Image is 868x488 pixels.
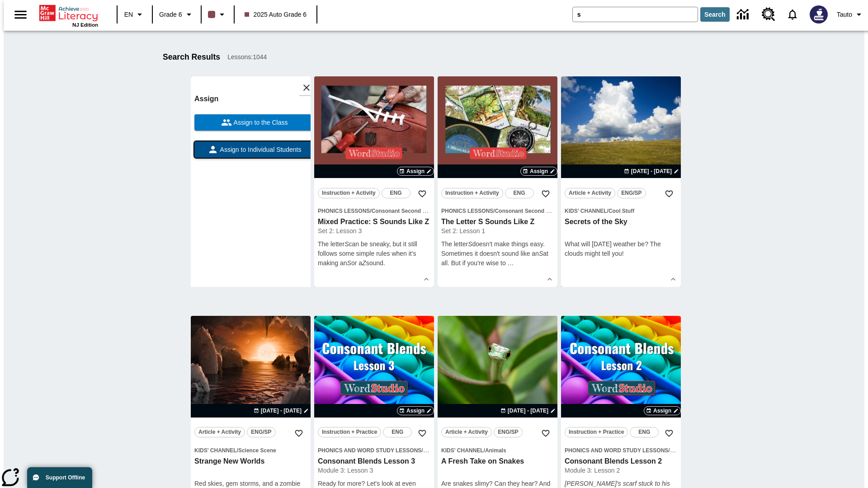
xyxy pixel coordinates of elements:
button: Add to Favorites [414,425,430,441]
span: Assign [530,167,548,175]
span: ENG [638,427,650,437]
a: Data Center [731,2,756,27]
h6: Assign [194,93,314,105]
span: ENG/SP [498,427,518,437]
h3: The Letter S Sounds Like Z [441,217,554,227]
span: Instruction + Activity [445,188,499,198]
button: Language: EN, Select a language [120,6,149,23]
button: Aug 26 - Aug 26 Choose Dates [499,407,557,415]
span: [DATE] - [DATE] [261,407,302,415]
em: S [468,240,472,248]
button: ENG [383,427,412,437]
span: Cool Stuff [609,208,634,214]
button: Select a new avatar [804,3,833,26]
div: lesson details [561,76,681,287]
span: Assign to Individual Students [218,145,302,155]
div: lesson details [191,76,311,287]
button: Article + Activity [194,427,245,437]
span: Instruction + Activity [322,188,376,198]
button: Grade: Grade 6, Select a grade [156,6,198,23]
span: / [493,208,495,214]
span: Instruction + Practice [322,427,377,437]
button: Profile/Settings [833,6,868,23]
span: Article + Activity [445,427,488,437]
span: Assign to the Class [232,118,288,127]
span: Consonant Second Sounds [372,208,443,214]
button: Instruction + Activity [318,188,380,198]
span: Grade 6 [159,10,182,19]
span: / [607,208,609,214]
span: / [668,446,676,454]
span: Kids' Channel [565,208,607,214]
button: Instruction + Activity [441,188,503,198]
button: Add to Favorites [538,186,554,202]
span: Consonant Second Sounds [495,208,566,214]
button: Add to Favorites [661,425,677,441]
h3: Secrets of the Sky [565,217,677,227]
span: Consonant Blends [423,447,471,454]
img: Avatar [810,5,828,23]
button: Add to Favorites [661,186,677,202]
span: NJ Edition [72,22,98,28]
button: Open side menu [7,1,34,28]
span: Topic: Phonics Lessons/Consonant Second Sounds [441,206,554,216]
button: Add to Favorites [414,186,430,202]
button: Show Details [543,272,557,286]
span: / [370,208,371,214]
span: Consonant Blends [670,447,718,454]
div: Home [39,3,98,28]
h3: Consonant Blends Lesson 2 [565,457,677,466]
span: Phonics Lessons [441,208,493,214]
button: Show Details [666,272,680,286]
span: Topic: Kids' Channel/Cool Stuff [565,206,677,216]
span: Article + Activity [198,427,241,437]
span: Topic: Kids' Channel/Animals [441,446,554,455]
div: lesson details [314,76,434,287]
button: ENG [382,188,410,198]
span: / [421,446,429,454]
button: Show Details [420,272,433,286]
button: Assign to the Class [194,114,314,131]
span: Phonics and Word Study Lessons [565,447,668,454]
span: Instruction + Practice [569,427,624,437]
span: Kids' Channel [194,447,237,454]
h3: Mixed Practice: S Sounds Like Z [318,217,430,227]
button: Instruction + Practice [565,427,628,437]
button: Assign Choose Dates [397,167,434,176]
span: Article + Activity [569,188,611,198]
span: ENG/SP [251,427,271,437]
span: ENG [390,188,402,198]
span: Assign [406,407,425,415]
button: Support Offline [27,467,92,488]
button: Search [700,7,730,22]
button: ENG/SP [247,427,276,437]
a: Notifications [781,3,804,26]
button: Instruction + Practice [318,427,381,437]
span: … [508,259,514,267]
span: Topic: Kids' Channel/Science Scene [194,446,307,455]
span: Tauto [837,10,852,19]
span: Topic: Phonics and Word Study Lessons/Consonant Blends [565,446,677,455]
button: ENG [505,188,534,198]
span: Assign [406,167,425,175]
span: Support Offline [46,474,85,481]
span: Animals [485,447,506,454]
div: lesson details [438,76,557,287]
a: Home [39,4,98,22]
span: ENG/SP [621,188,642,198]
button: Assign to Individual Students [194,141,314,158]
button: Assign Choose Dates [520,167,557,176]
em: S [539,250,543,257]
span: ENG [392,427,403,437]
h3: Consonant Blends Lesson 3 [318,457,430,466]
button: Assign Choose Dates [644,406,681,415]
span: [DATE] - [DATE] [631,167,672,175]
button: Aug 24 - Aug 24 Choose Dates [252,407,311,415]
p: The letter doesn't make things easy. Sometimes it doesn't sound like an at all. But if you're wis... [441,239,554,268]
span: Topic: Phonics Lessons/Consonant Second Sounds [318,206,430,216]
h3: Strange New Worlds [194,457,307,466]
a: Resource Center, Will open in new tab [756,2,781,27]
button: Article + Activity [441,427,492,437]
span: Phonics Lessons [318,208,370,214]
span: / [237,447,238,454]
